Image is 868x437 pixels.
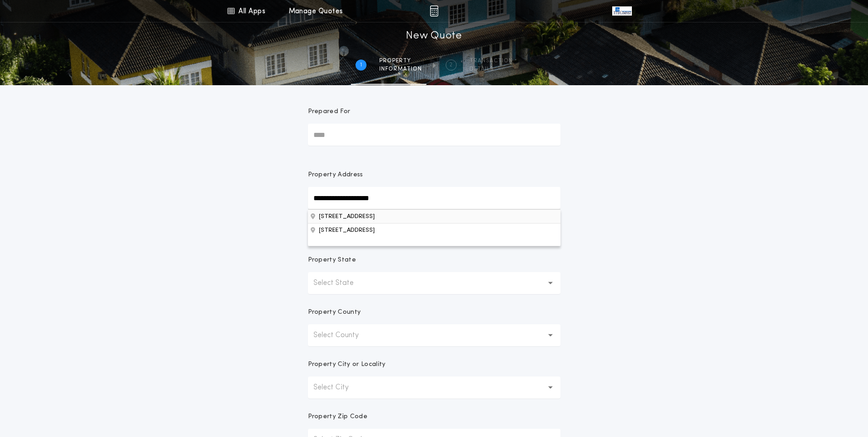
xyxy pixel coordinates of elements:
[308,272,561,294] button: Select State
[469,66,513,73] span: details
[308,377,561,399] button: Select City
[308,170,561,180] p: Property Address
[313,278,368,289] p: Select State
[308,360,386,369] p: Property City or Locality
[313,382,363,393] p: Select City
[308,324,561,346] button: Select County
[308,256,356,265] p: Property State
[469,57,513,65] span: Transaction
[308,124,561,146] input: Prepared For
[406,29,462,44] h1: New Quote
[430,5,438,16] img: img
[308,107,350,116] p: Prepared For
[449,61,453,69] h2: 2
[379,66,422,73] span: information
[360,61,362,69] h2: 1
[313,330,373,341] p: Select County
[379,57,422,65] span: Property
[308,308,361,317] p: Property County
[612,6,631,16] img: vs-icon
[308,223,561,237] button: Property Address[STREET_ADDRESS]
[308,412,367,421] p: Property Zip Code
[308,209,561,223] button: Property Address[STREET_ADDRESS]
